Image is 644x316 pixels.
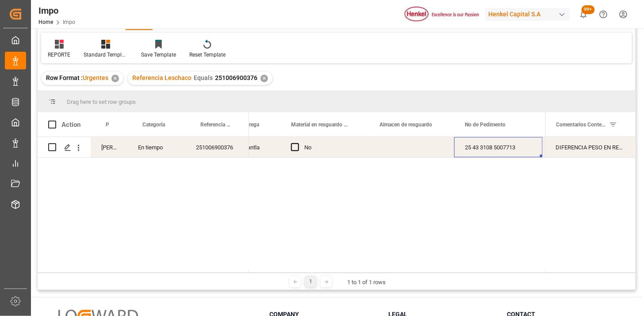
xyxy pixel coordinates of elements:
[84,51,128,59] div: Standard Templates
[38,4,75,17] div: Impo
[574,4,594,24] button: show 100 new notifications
[556,122,606,128] span: Comentarios Contenedor
[48,51,70,59] div: REPORTE
[485,8,570,21] div: Henkel Capital S.A
[261,75,268,82] div: ✕
[38,137,249,158] div: Press SPACE to select this row.
[379,122,432,128] span: Almacen de resguardo
[582,5,595,14] span: 99+
[38,19,53,25] a: Home
[61,121,80,129] div: Action
[454,137,543,157] div: 25 43 3108 5007713
[485,6,574,23] button: Henkel Capital S.A
[545,137,636,157] div: DIFERENCIA PESO EN REVALIDADO Y HBL (BL OK 01.10) | TRASLADO A GOLMEX POR CANTIDAD DE ETIQUETAS
[405,7,479,22] img: Henkel%20logo.jpg_1689854090.jpg
[67,99,136,105] span: Drag here to set row groups
[132,74,192,81] span: Referencia Leschaco
[141,51,176,59] div: Save Template
[111,75,119,82] div: ✕
[142,122,165,128] span: Categoría
[127,137,185,157] div: En tiempo
[305,276,316,287] div: 1
[545,137,636,158] div: Press SPACE to select this row.
[594,4,613,24] button: Help Center
[46,74,83,81] span: Row Format :
[83,74,108,81] span: Urgentes
[185,137,249,157] div: 251006900376
[91,137,127,157] div: [PERSON_NAME]
[106,122,109,128] span: Persona responsable de seguimiento
[215,74,257,81] span: 251006900376
[465,122,506,128] span: No de Pedimento
[189,51,226,59] div: Reset Template
[291,122,350,128] span: Material en resguardo Y/N
[200,122,230,128] span: Referencia Leschaco
[194,74,213,81] span: Equals
[304,137,358,158] div: No
[347,278,386,287] div: 1 to 1 of 1 rows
